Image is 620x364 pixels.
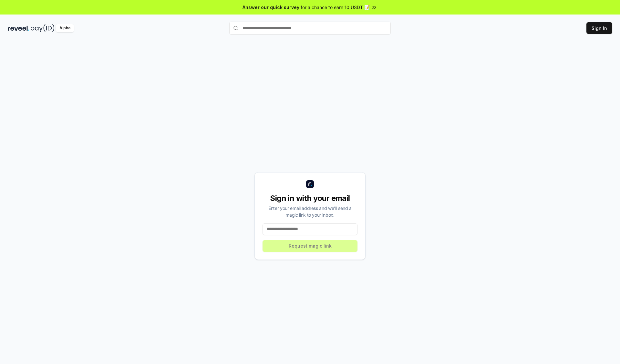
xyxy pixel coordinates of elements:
img: logo_small [306,180,314,188]
div: Alpha [56,24,74,32]
span: Answer our quick survey [243,4,299,11]
div: Sign in with your email [263,193,357,203]
img: reveel_dark [8,24,29,32]
div: Enter your email address and we’ll send a magic link to your inbox. [263,205,357,218]
img: pay_id [31,24,55,32]
span: for a chance to earn 10 USDT 📝 [301,4,370,11]
button: Sign In [586,22,612,34]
